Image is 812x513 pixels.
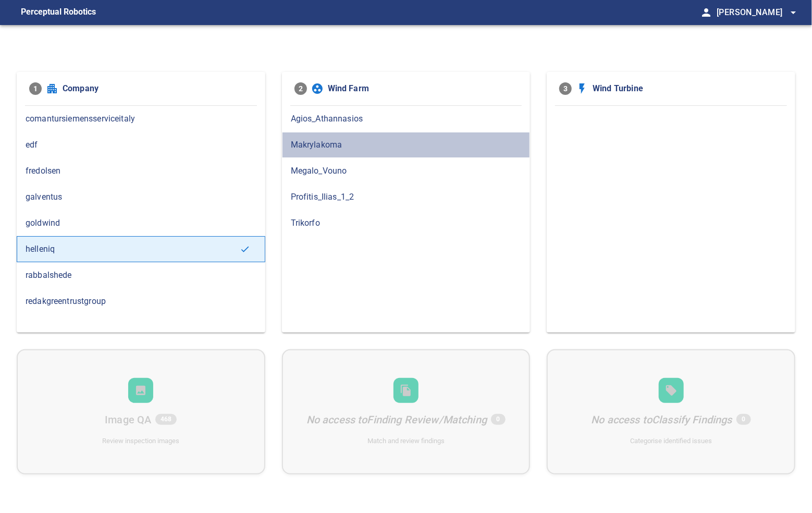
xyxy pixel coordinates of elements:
[700,6,712,19] span: person
[328,82,518,95] span: Wind Farm
[26,139,256,151] span: edf
[291,191,522,203] span: Profitis_Ilias_1_2
[17,132,265,158] div: edf
[26,269,256,282] span: rabbalshede
[291,113,522,125] span: Agios_Athannasios
[712,2,799,23] button: [PERSON_NAME]
[282,210,531,236] div: Trikorfo
[282,184,531,210] div: Profitis_Ilias_1_2
[17,158,265,184] div: fredolsen
[282,106,531,132] div: Agios_Athannasios
[26,243,240,255] span: helleniq
[17,236,265,262] div: helleniq
[17,184,265,210] div: galventus
[559,82,572,95] span: 3
[26,217,256,229] span: goldwind
[26,295,256,308] span: redakgreentrustgroup
[17,262,265,288] div: rabbalshede
[294,82,307,95] span: 2
[787,6,799,19] span: arrow_drop_down
[291,217,522,229] span: Trikorfo
[17,288,265,314] div: redakgreentrustgroup
[717,5,799,20] span: [PERSON_NAME]
[17,210,265,236] div: goldwind
[282,132,531,158] div: Makrylakoma
[282,158,531,184] div: Megalo_Vouno
[593,82,783,95] span: Wind Turbine
[26,165,256,177] span: fredolsen
[21,4,96,21] figcaption: Perceptual Robotics
[291,165,522,177] span: Megalo_Vouno
[17,106,265,132] div: comantursiemensserviceitaly
[291,139,522,151] span: Makrylakoma
[29,82,42,95] span: 1
[63,82,253,95] span: Company
[26,191,256,203] span: galventus
[26,113,256,125] span: comantursiemensserviceitaly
